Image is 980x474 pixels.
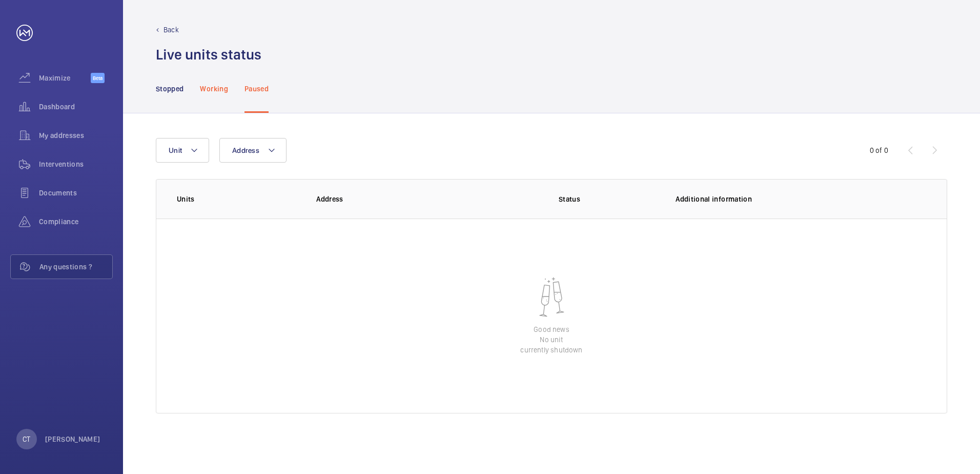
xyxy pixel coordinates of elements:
[39,130,113,141] span: My addresses
[169,146,182,154] span: Unit
[232,146,259,154] span: Address
[45,434,100,444] p: [PERSON_NAME]
[676,194,926,204] p: Additional information
[39,216,113,227] span: Compliance
[91,73,105,83] span: Beta
[23,434,30,444] p: CT
[156,45,261,64] h1: Live units status
[200,84,228,94] p: Working
[164,25,179,35] p: Back
[39,102,113,112] span: Dashboard
[156,138,209,163] button: Unit
[39,188,113,198] span: Documents
[487,194,652,204] p: Status
[39,159,113,169] span: Interventions
[39,262,112,272] span: Any questions ?
[156,84,183,94] p: Stopped
[244,84,269,94] p: Paused
[316,194,479,204] p: Address
[870,145,888,155] div: 0 of 0
[219,138,287,163] button: Address
[39,73,91,83] span: Maximize
[520,324,582,355] p: Good news No unit currently shutdown
[177,194,300,204] p: Units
